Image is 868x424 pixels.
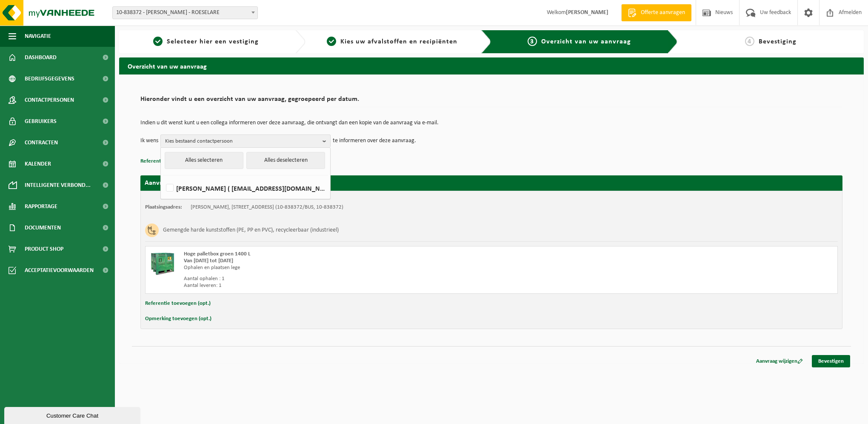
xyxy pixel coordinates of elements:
span: Overzicht van uw aanvraag [541,38,631,45]
span: Contactpersonen [25,89,74,111]
h3: Gemengde harde kunststoffen (PE, PP en PVC), recycleerbaar (industrieel) [163,223,339,237]
div: Aantal ophalen : 1 [184,275,525,282]
strong: Plaatsingsadres: [145,204,182,210]
p: Ik wens [140,135,158,147]
button: Alles selecteren [165,152,243,169]
span: Kies bestaand contactpersoon [165,135,319,148]
span: Contracten [25,132,58,153]
img: PB-HB-1400-HPE-GN-01.png [150,251,175,276]
span: 10-838372 - HILLEWAERE RUBEN BVBA - ROESELARE [112,6,258,19]
span: Rapportage [25,196,57,217]
span: Bedrijfsgegevens [25,68,74,89]
a: 1Selecteer hier een vestiging [123,37,288,47]
h2: Hieronder vindt u een overzicht van uw aanvraag, gegroepeerd per datum. [140,96,842,107]
a: Offerte aanvragen [621,4,691,21]
button: Kies bestaand contactpersoon [160,135,331,147]
div: Aantal leveren: 1 [184,282,525,289]
span: Hoge palletbox groen 1400 L [184,251,251,257]
span: Product Shop [25,238,63,260]
span: Documenten [25,217,61,238]
span: 2 [327,37,336,46]
td: [PERSON_NAME], [STREET_ADDRESS] (10-838372/BUS, 10-838372) [191,204,343,211]
a: Bevestigen [812,355,850,367]
a: Aanvraag wijzigen [750,355,809,367]
button: Alles deselecteren [246,152,325,169]
iframe: chat widget [4,405,142,424]
a: 2Kies uw afvalstoffen en recipiënten [310,37,475,47]
strong: [PERSON_NAME] [566,9,608,16]
span: 10-838372 - HILLEWAERE RUBEN BVBA - ROESELARE [113,7,257,19]
span: 4 [745,37,754,46]
button: Opmerking toevoegen (opt.) [145,313,211,324]
span: Navigatie [25,26,51,47]
span: Offerte aanvragen [639,9,687,17]
span: Bevestiging [759,38,797,45]
button: Referentie toevoegen (opt.) [145,298,211,309]
span: Dashboard [25,47,57,68]
span: 3 [528,37,537,46]
span: Intelligente verbond... [25,175,91,196]
p: te informeren over deze aanvraag. [333,135,416,147]
span: 1 [153,37,163,46]
span: Selecteer hier een vestiging [167,38,259,45]
span: Acceptatievoorwaarden [25,260,94,281]
label: [PERSON_NAME] ( [EMAIL_ADDRESS][DOMAIN_NAME] ) [164,182,326,195]
span: Gebruikers [25,111,57,132]
strong: Aanvraag voor [DATE] [145,180,208,186]
p: Indien u dit wenst kunt u een collega informeren over deze aanvraag, die ontvangt dan een kopie v... [140,120,842,126]
strong: Van [DATE] tot [DATE] [184,258,233,264]
span: Kalender [25,153,51,175]
h2: Overzicht van uw aanvraag [119,57,864,74]
div: Ophalen en plaatsen lege [184,264,525,271]
span: Kies uw afvalstoffen en recipiënten [340,38,457,45]
button: Referentie toevoegen (opt.) [140,156,206,167]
